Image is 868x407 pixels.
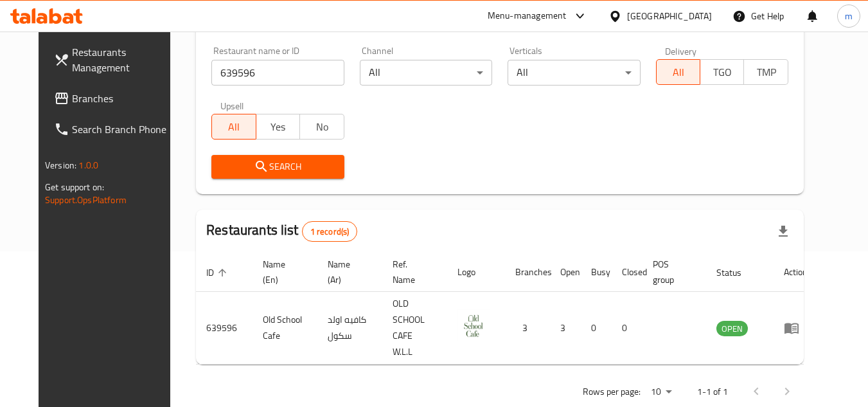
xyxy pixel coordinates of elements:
[263,257,302,287] span: Name (En)
[488,8,567,24] div: Menu-management
[705,63,739,82] span: TGO
[72,91,173,106] span: Branches
[581,253,612,292] th: Busy
[505,292,550,365] td: 3
[784,320,808,336] div: Menu
[211,155,344,179] button: Search
[45,157,76,174] span: Version:
[612,253,642,292] th: Closed
[45,179,104,195] span: Get support on:
[749,63,783,82] span: TMP
[220,101,244,110] label: Upsell
[211,114,256,140] button: All
[44,37,184,83] a: Restaurants Management
[653,257,691,287] span: POS group
[583,384,641,400] p: Rows per page:
[716,321,748,336] div: OPEN
[328,257,367,287] span: Name (Ar)
[508,60,640,86] div: All
[743,59,788,85] button: TMP
[211,15,788,35] h2: Restaurant search
[261,118,295,136] span: Yes
[656,59,700,85] button: All
[44,83,184,114] a: Branches
[627,9,712,23] div: [GEOGRAPHIC_DATA]
[72,122,173,137] span: Search Branch Phone
[252,292,317,365] td: Old School Cafe
[303,226,357,238] span: 1 record(s)
[78,157,98,174] span: 1.0.0
[45,192,127,208] a: Support.OpsPlatform
[716,321,748,336] span: OPEN
[697,384,728,400] p: 1-1 of 1
[206,265,231,280] span: ID
[457,309,490,341] img: Old School Cafe
[662,63,695,82] span: All
[612,292,642,365] td: 0
[211,60,344,86] input: Search for restaurant name or ID..
[206,221,357,242] h2: Restaurants list
[256,114,300,140] button: Yes
[222,159,333,175] span: Search
[305,118,339,136] span: No
[196,292,252,365] td: 639596
[505,253,550,292] th: Branches
[550,292,581,365] td: 3
[302,221,358,242] div: Total records count
[299,114,344,140] button: No
[382,292,447,365] td: OLD SCHOOL CAFE W.L.L
[196,253,818,365] table: enhanced table
[550,253,581,292] th: Open
[700,59,744,85] button: TGO
[845,9,853,23] span: m
[72,44,173,75] span: Restaurants Management
[646,383,677,402] div: Rows per page:
[768,216,799,247] div: Export file
[44,114,184,145] a: Search Branch Phone
[774,253,818,292] th: Action
[447,253,505,292] th: Logo
[360,60,492,86] div: All
[665,46,697,55] label: Delivery
[317,292,382,365] td: كافيه اولد سكول
[217,118,251,136] span: All
[393,257,432,287] span: Ref. Name
[581,292,612,365] td: 0
[716,265,758,280] span: Status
